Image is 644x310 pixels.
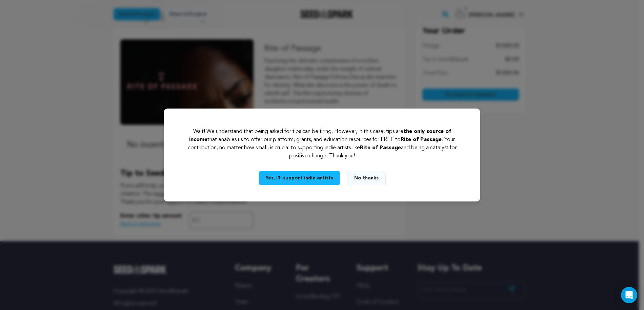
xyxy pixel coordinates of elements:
[401,137,442,142] span: Rite of Passage
[347,171,386,185] button: No thanks
[360,145,401,151] span: Rite of Passage
[180,128,464,160] p: Wait! We understand that being asked for tips can be tiring. However, in this case, tips are that...
[259,171,340,185] button: Yes, I’ll support indie artists
[621,287,637,303] div: Open Intercom Messenger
